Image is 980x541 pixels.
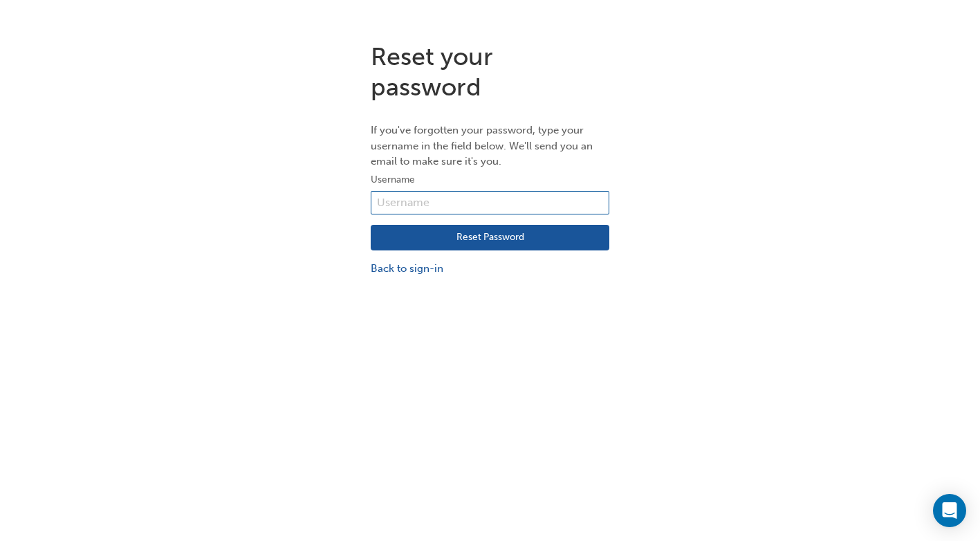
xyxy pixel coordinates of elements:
[371,122,609,169] p: If you've forgotten your password, type your username in the field below. We'll send you an email...
[371,225,609,251] button: Reset Password
[371,191,609,214] input: Username
[933,494,966,527] div: Open Intercom Messenger
[371,261,609,277] a: Back to sign-in
[371,42,609,102] h1: Reset your password
[371,172,609,188] label: Username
